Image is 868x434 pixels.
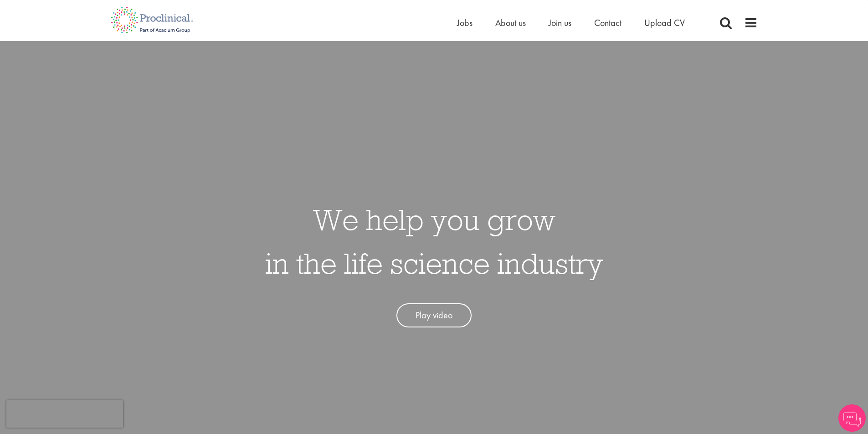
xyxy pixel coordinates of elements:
img: Chatbot [838,404,866,432]
a: Upload CV [644,17,685,29]
h1: We help you grow in the life science industry [265,198,603,285]
a: Jobs [457,17,473,29]
a: Play video [396,303,472,327]
a: Join us [549,17,571,29]
a: About us [495,17,526,29]
a: Contact [594,17,621,29]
